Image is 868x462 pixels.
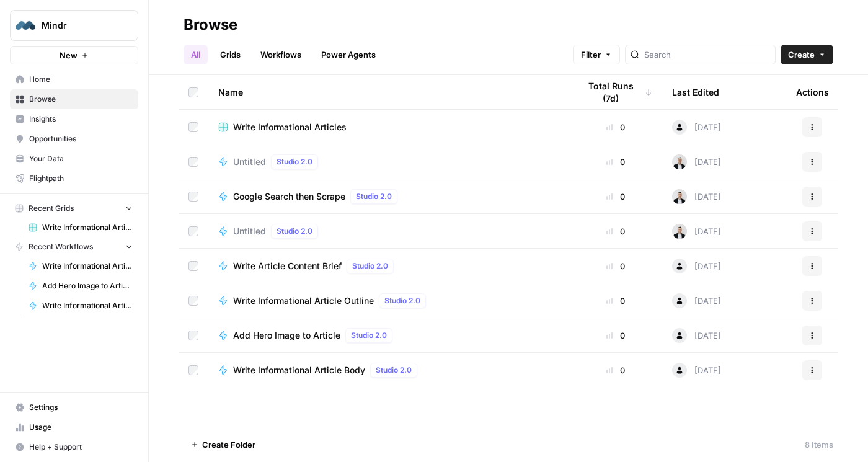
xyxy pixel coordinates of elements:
[29,173,133,184] span: Flightpath
[29,241,93,252] span: Recent Workflows
[29,422,133,433] span: Usage
[14,14,37,37] img: Mindr Logo
[218,363,559,378] a: Write Informational Article BodyStudio 2.0
[29,94,133,105] span: Browse
[233,121,347,133] span: Write Informational Articles
[233,364,365,376] span: Write Informational Article Body
[672,224,687,239] img: 5wak6oz2nwdtykrtwi3sio4kqy2q
[218,121,559,133] a: Write Informational Articles
[10,398,138,417] a: Settings
[233,260,342,272] span: Write Article Content Brief
[23,218,138,238] a: Write Informational Articles
[672,363,721,378] div: [DATE]
[202,438,255,451] span: Create Folder
[672,154,721,169] div: [DATE]
[10,69,138,89] a: Home
[29,203,74,214] span: Recent Grids
[781,45,833,64] button: Create
[277,226,312,237] span: Studio 2.0
[672,293,721,308] div: [DATE]
[218,224,559,239] a: UntitledStudio 2.0
[672,259,721,273] div: [DATE]
[579,364,652,376] div: 0
[672,154,687,169] img: 5wak6oz2nwdtykrtwi3sio4kqy2q
[42,19,117,32] span: Mindr
[314,45,383,64] a: Power Agents
[23,256,138,276] a: Write Informational Article Body
[213,45,248,64] a: Grids
[23,276,138,296] a: Add Hero Image to Article
[233,190,345,203] span: Google Search then Scrape
[579,156,652,168] div: 0
[218,328,559,343] a: Add Hero Image to ArticleStudio 2.0
[253,45,309,64] a: Workflows
[184,15,237,35] div: Browse
[277,156,312,167] span: Studio 2.0
[579,295,652,307] div: 0
[579,190,652,203] div: 0
[29,133,133,144] span: Opportunities
[672,189,687,204] img: 5wak6oz2nwdtykrtwi3sio4kqy2q
[218,75,559,109] div: Name
[10,238,138,256] button: Recent Workflows
[10,199,138,218] button: Recent Grids
[672,189,721,204] div: [DATE]
[573,45,620,64] button: Filter
[42,222,133,233] span: Write Informational Articles
[352,260,388,272] span: Studio 2.0
[29,402,133,413] span: Settings
[233,329,340,342] span: Add Hero Image to Article
[10,149,138,169] a: Your Data
[579,225,652,238] div: 0
[29,442,133,453] span: Help + Support
[184,45,208,64] a: All
[579,329,652,342] div: 0
[10,437,138,457] button: Help + Support
[10,46,138,64] button: New
[233,295,374,307] span: Write Informational Article Outline
[672,120,721,135] div: [DATE]
[376,365,412,376] span: Studio 2.0
[42,260,133,272] span: Write Informational Article Body
[356,191,392,202] span: Studio 2.0
[29,74,133,85] span: Home
[10,169,138,189] a: Flightpath
[60,49,77,61] span: New
[581,48,601,61] span: Filter
[579,75,652,109] div: Total Runs (7d)
[10,10,138,41] button: Workspace: Mindr
[672,328,721,343] div: [DATE]
[29,153,133,164] span: Your Data
[351,330,387,341] span: Studio 2.0
[218,189,559,204] a: Google Search then ScrapeStudio 2.0
[233,156,266,168] span: Untitled
[29,113,133,125] span: Insights
[10,129,138,149] a: Opportunities
[218,154,559,169] a: UntitledStudio 2.0
[10,109,138,129] a: Insights
[233,225,266,238] span: Untitled
[579,260,652,272] div: 0
[796,75,829,109] div: Actions
[23,296,138,316] a: Write Informational Article Outline
[42,300,133,311] span: Write Informational Article Outline
[10,89,138,109] a: Browse
[218,259,559,273] a: Write Article Content BriefStudio 2.0
[579,121,652,133] div: 0
[644,48,770,61] input: Search
[805,438,833,451] div: 8 Items
[10,417,138,437] a: Usage
[672,224,721,239] div: [DATE]
[672,75,719,109] div: Last Edited
[42,280,133,291] span: Add Hero Image to Article
[218,293,559,308] a: Write Informational Article OutlineStudio 2.0
[384,295,420,306] span: Studio 2.0
[184,435,263,455] button: Create Folder
[788,48,815,61] span: Create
